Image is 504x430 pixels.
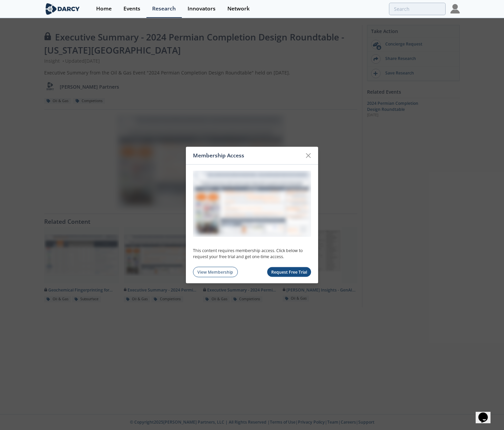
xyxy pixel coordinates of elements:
img: Profile [450,4,460,13]
div: Membership Access [193,149,302,162]
input: Advanced Search [389,3,446,15]
img: Membership [193,171,311,237]
div: Network [227,6,250,11]
button: Request Free Trial [267,267,311,277]
a: View Membership [193,267,238,277]
img: logo-wide.svg [44,3,81,15]
div: Innovators [188,6,216,11]
div: Home [96,6,112,11]
p: This content requires membership access. Click below to request your free trial and get one-time ... [193,247,311,260]
div: Research [152,6,176,11]
div: Events [123,6,140,11]
iframe: chat widget [476,403,497,423]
